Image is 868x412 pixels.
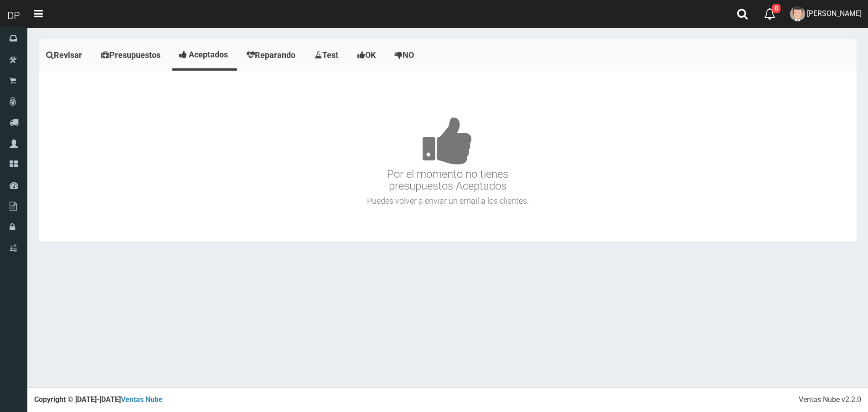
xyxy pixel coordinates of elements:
span: [PERSON_NAME] [807,9,862,18]
span: Aceptados [189,50,228,59]
span: Presupuestos [109,50,160,60]
span: Revisar [54,50,82,60]
a: Test [307,41,348,69]
span: 0 [772,4,780,13]
a: OK [350,41,385,69]
span: OK [365,50,376,60]
img: User Image [790,6,805,21]
div: Ventas Nube v2.2.0 [799,395,861,405]
span: NO [403,50,414,60]
a: Aceptados [172,41,237,68]
a: NO [387,41,424,69]
a: Ventas Nube [121,395,163,404]
span: Test [322,50,338,60]
span: Reparando [255,50,295,60]
a: Reparando [239,41,305,69]
h3: Por el momento no tienes presupuestos Aceptados [41,89,854,192]
a: Revisar [39,41,92,69]
h4: Puedes volver a enviar un email a los clientes. [41,196,854,206]
a: Presupuestos [94,41,170,69]
strong: Copyright © [DATE]-[DATE] [34,395,163,404]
